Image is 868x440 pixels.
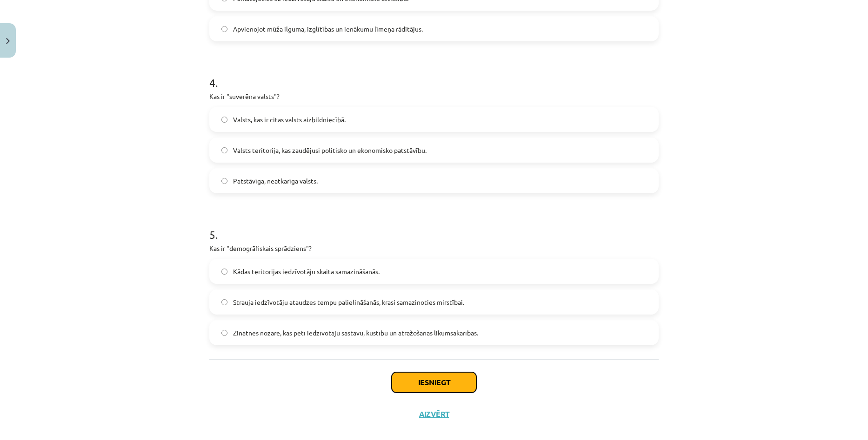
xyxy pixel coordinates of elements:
span: Apvienojot mūža ilguma, izglītības un ienākumu līmeņa rādītājus. [233,24,423,34]
h1: 5 . [209,212,659,241]
input: Zinātnes nozare, kas pētī iedzīvotāju sastāvu, kustību un atražošanas likumsakarības. [221,330,227,336]
input: Patstāvīga, neatkarīga valsts. [221,178,227,184]
button: Aizvērt [416,409,452,419]
input: Kādas teritorijas iedzīvotāju skaita samazināšanās. [221,269,227,275]
span: Patstāvīga, neatkarīga valsts. [233,176,318,186]
input: Strauja iedzīvotāju ataudzes tempu palielināšanās, krasi samazinoties mirstībai. [221,299,227,305]
input: Valsts teritorija, kas zaudējusi politisko un ekonomisko patstāvību. [221,147,227,153]
span: Valsts, kas ir citas valsts aizbildniecībā. [233,115,346,125]
p: Kas ir "suverēna valsts"? [209,92,659,101]
span: Strauja iedzīvotāju ataudzes tempu palielināšanās, krasi samazinoties mirstībai. [233,297,464,307]
span: Zinātnes nozare, kas pētī iedzīvotāju sastāvu, kustību un atražošanas likumsakarības. [233,328,478,338]
img: icon-close-lesson-0947bae3869378f0d4975bcd49f059093ad1ed9edebbc8119c70593378902aed.svg [6,38,10,44]
button: Iesniegt [392,372,476,393]
p: Kas ir "demogrāfiskais sprādziens"? [209,243,659,253]
h1: 4 . [209,60,659,89]
span: Valsts teritorija, kas zaudējusi politisko un ekonomisko patstāvību. [233,145,427,155]
input: Apvienojot mūža ilguma, izglītības un ienākumu līmeņa rādītājus. [221,26,227,32]
span: Kādas teritorijas iedzīvotāju skaita samazināšanās. [233,267,380,276]
input: Valsts, kas ir citas valsts aizbildniecībā. [221,117,227,123]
